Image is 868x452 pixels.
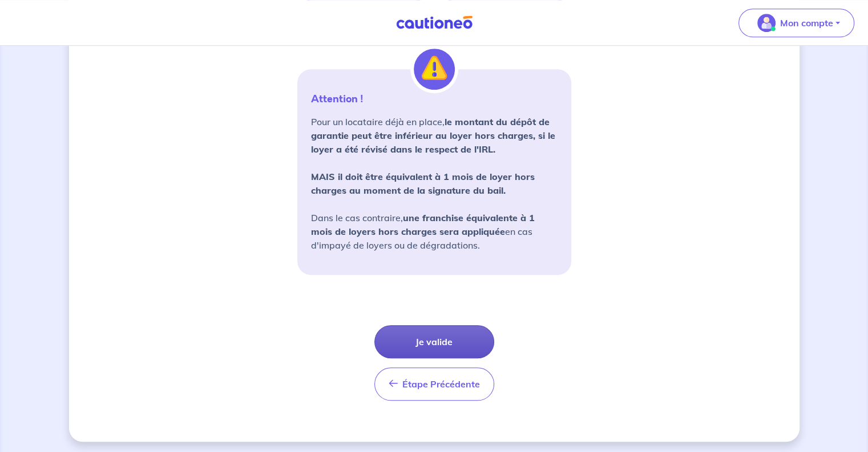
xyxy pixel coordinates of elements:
button: Je valide [374,325,494,358]
button: illu_account_valid_menu.svgMon compte [738,9,854,37]
button: Étape Précédente [374,367,494,401]
span: Étape Précédente [402,378,480,390]
strong: MAIS il doit être équivalent à 1 mois de loyer hors charges au moment de la signature du bail. [311,171,535,196]
p: Pour un locataire déjà en place, Dans le cas contraire, en cas d'impayé de loyers ou de dégradati... [311,115,558,252]
strong: le montant du dépôt de garantie peut être inférieur au loyer hors charges, si le loyer a été révi... [311,116,555,155]
img: illu_account_valid_menu.svg [757,14,776,32]
img: illu_alert.svg [414,49,455,90]
strong: une franchise équivalente à 1 mois de loyers hors charges sera appliquée [311,212,535,237]
img: Cautioneo [391,15,477,30]
p: Attention ! [311,92,558,106]
p: Mon compte [780,16,833,30]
